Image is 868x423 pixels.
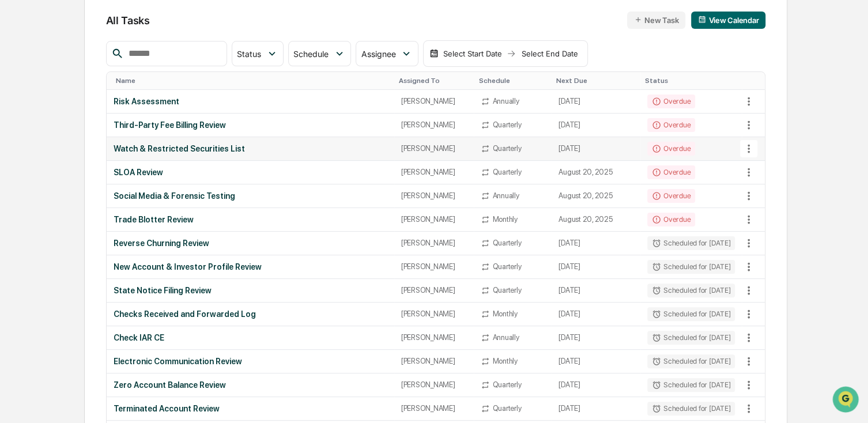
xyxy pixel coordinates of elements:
div: Select Start Date [441,49,504,58]
div: Terminated Account Review [114,404,387,413]
div: Electronic Communication Review [114,357,387,366]
td: [DATE] [552,137,640,161]
td: [DATE] [552,326,640,350]
div: Quarterly [492,120,521,129]
button: Start new chat [196,92,210,105]
a: 🖐️Preclearance [7,141,79,161]
div: Quarterly [492,286,521,294]
span: Schedule [293,49,329,59]
div: Annually [492,191,519,200]
td: [DATE] [552,350,640,373]
button: New Task [627,12,685,29]
img: arrow right [507,49,516,58]
div: [PERSON_NAME] [401,380,467,389]
div: Scheduled for [DATE] [647,402,735,416]
div: Quarterly [492,239,521,247]
div: [PERSON_NAME] [401,357,467,365]
div: Scheduled for [DATE] [647,236,735,250]
span: Attestations [95,145,143,157]
div: Scheduled for [DATE] [647,378,735,392]
span: Preclearance [23,145,74,157]
td: [DATE] [552,373,640,397]
span: Status [237,49,261,59]
div: State Notice Filing Review [114,286,387,295]
div: Quarterly [492,262,521,271]
td: August 20, 2025 [552,208,640,232]
td: [DATE] [552,232,640,255]
div: New Account & Investor Profile Review [114,262,387,271]
td: August 20, 2025 [552,161,640,184]
div: Overdue [647,213,695,226]
a: 🔎Data Lookup [7,163,77,183]
iframe: Open customer support [831,385,862,416]
div: [PERSON_NAME] [401,215,467,224]
div: Overdue [647,165,695,179]
div: Scheduled for [DATE] [647,354,735,368]
div: Quarterly [492,168,521,176]
div: Toggle SortBy [399,77,470,85]
span: Assignee [361,49,395,59]
div: [PERSON_NAME] [401,168,467,176]
div: 🖐️ [12,146,21,156]
div: Annually [492,97,519,105]
div: We're available if you need us! [39,100,146,109]
button: View Calendar [691,12,765,29]
a: 🗄️Attestations [79,141,148,161]
div: Quarterly [492,404,521,413]
div: Annually [492,333,519,342]
td: [DATE] [552,303,640,326]
div: Third-Party Fee Billing Review [114,120,387,130]
a: Powered byPylon [81,195,139,204]
div: Select End Date [518,49,582,58]
div: [PERSON_NAME] [401,286,467,294]
div: Overdue [647,118,695,132]
div: Check IAR CE [114,333,387,342]
div: [PERSON_NAME] [401,97,467,105]
span: Data Lookup [23,167,73,179]
div: [PERSON_NAME] [401,239,467,247]
div: Scheduled for [DATE] [647,331,735,345]
p: How can we help? [12,24,210,43]
div: Toggle SortBy [556,77,636,85]
div: Monthly [492,215,517,224]
div: Risk Assessment [114,97,387,106]
div: Social Media & Forensic Testing [114,191,387,201]
div: Scheduled for [DATE] [647,284,735,297]
div: [PERSON_NAME] [401,333,467,342]
div: Quarterly [492,380,521,389]
span: All Tasks [106,14,150,27]
div: SLOA Review [114,168,387,177]
div: Toggle SortBy [645,77,737,85]
div: Checks Received and Forwarded Log [114,309,387,319]
div: Monthly [492,357,517,365]
span: Pylon [115,195,139,204]
td: [DATE] [552,397,640,421]
div: [PERSON_NAME] [401,262,467,271]
td: [DATE] [552,90,640,114]
div: Scheduled for [DATE] [647,307,735,321]
div: [PERSON_NAME] [401,309,467,318]
div: 🔎 [12,168,21,177]
div: Zero Account Balance Review [114,380,387,390]
div: Reverse Churning Review [114,239,387,248]
div: Scheduled for [DATE] [647,260,735,274]
td: [DATE] [552,255,640,279]
div: Monthly [492,309,517,318]
div: Overdue [647,189,695,203]
div: [PERSON_NAME] [401,120,467,129]
div: Watch & Restricted Securities List [114,144,387,153]
div: Trade Blotter Review [114,215,387,224]
div: Toggle SortBy [116,77,390,85]
div: Start new chat [39,88,189,100]
td: August 20, 2025 [552,184,640,208]
div: Overdue [647,142,695,156]
div: [PERSON_NAME] [401,404,467,413]
div: Toggle SortBy [478,77,547,85]
td: [DATE] [552,279,640,303]
div: Quarterly [492,144,521,153]
td: [DATE] [552,114,640,137]
img: 1746055101610-c473b297-6a78-478c-a979-82029cc54cd1 [12,88,32,109]
div: 🗄️ [84,146,93,156]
